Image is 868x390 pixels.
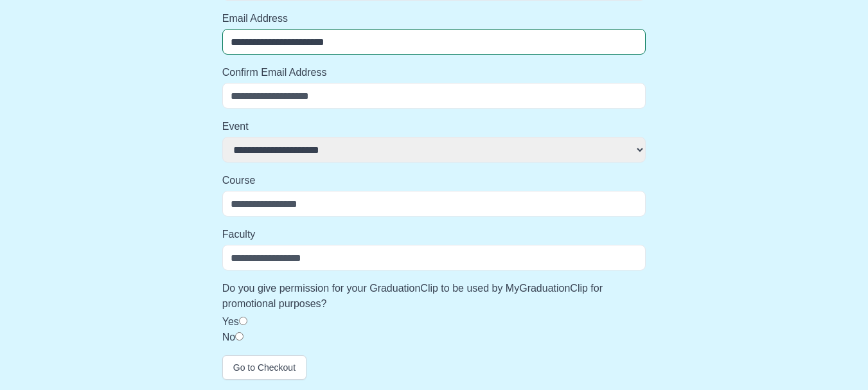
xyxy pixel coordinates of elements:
[222,173,646,188] label: Course
[222,281,646,312] label: Do you give permission for your GraduationClip to be used by MyGraduationClip for promotional pur...
[222,332,235,342] label: No
[222,65,646,80] label: Confirm Email Address
[222,355,306,380] button: Go to Checkout
[222,316,239,327] label: Yes
[222,11,646,26] label: Email Address
[222,227,646,242] label: Faculty
[222,119,646,134] label: Event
